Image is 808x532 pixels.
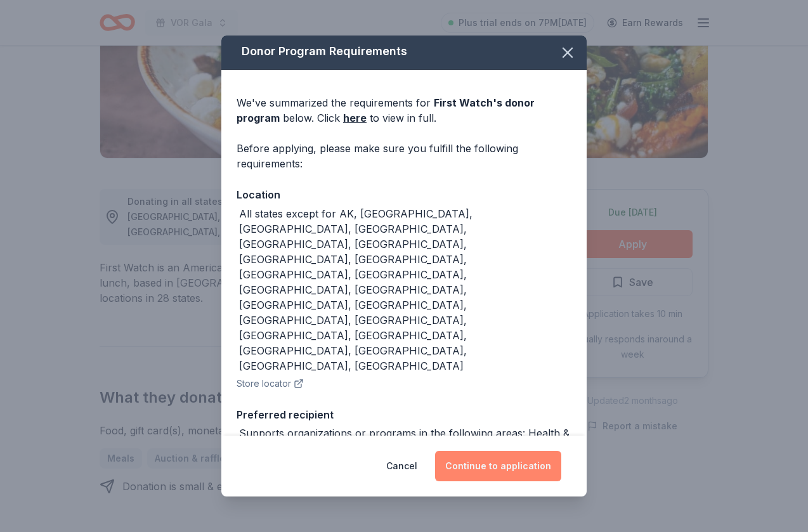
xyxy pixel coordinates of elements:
div: Location [237,186,571,203]
div: Before applying, please make sure you fulfill the following requirements: [237,141,571,171]
button: Store locator [237,376,304,391]
a: here [343,110,367,126]
div: Preferred recipient [237,406,571,423]
div: We've summarized the requirements for below. Click to view in full. [237,95,571,126]
div: Donor Program Requirements [221,34,587,70]
div: All states except for AK, [GEOGRAPHIC_DATA], [GEOGRAPHIC_DATA], [GEOGRAPHIC_DATA], [GEOGRAPHIC_DA... [239,206,571,373]
button: Continue to application [435,451,561,481]
div: Supports organizations or programs in the following areas: Health & Wellness, Kids & Families, Fo... [239,425,571,456]
button: Cancel [386,451,417,481]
